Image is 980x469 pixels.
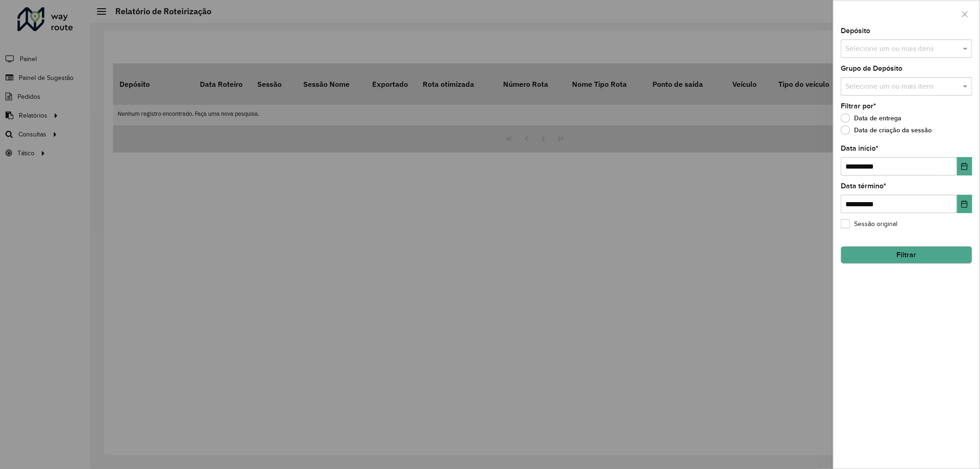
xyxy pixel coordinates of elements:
[841,101,876,112] label: Filtrar por
[957,195,972,213] button: Choose Date
[841,143,878,154] label: Data início
[957,157,972,175] button: Choose Date
[841,219,897,229] label: Sessão original
[841,113,901,123] label: Data de entrega
[841,246,972,264] button: Filtrar
[841,125,932,135] label: Data de criação da sessão
[841,63,902,74] label: Grupo de Depósito
[841,25,870,36] label: Depósito
[841,181,886,192] label: Data término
